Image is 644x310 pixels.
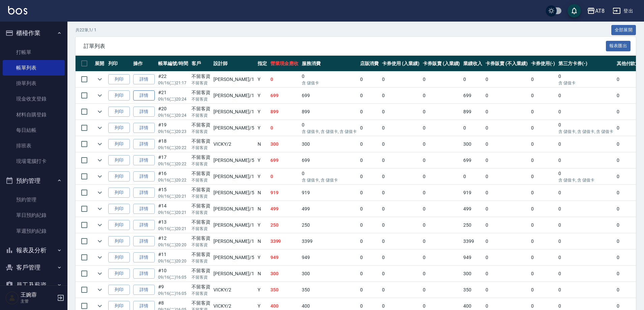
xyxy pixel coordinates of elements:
td: 0 [484,185,529,201]
div: 不留客資 [192,170,210,177]
th: 客戶 [190,56,212,72]
button: 列印 [108,220,130,230]
button: 列印 [108,139,130,149]
td: 499 [269,201,300,217]
button: 報表及分析 [3,242,65,259]
button: 全部展開 [611,25,636,35]
td: 0 [484,88,529,104]
td: [PERSON_NAME] /5 [212,120,256,136]
td: 300 [269,136,300,152]
td: 899 [300,104,358,120]
td: 0 [380,104,421,120]
span: 訂單列表 [84,43,606,50]
td: 0 [529,266,557,282]
p: 含 儲值卡 [558,80,613,86]
button: 列印 [108,90,130,101]
td: 0 [484,217,529,233]
div: 不留客資 [192,121,210,129]
td: 0 [358,266,381,282]
th: 卡券販賣 (入業績) [421,56,462,72]
a: 詳情 [133,236,155,247]
td: Y [256,120,269,136]
td: [PERSON_NAME] /1 [212,104,256,120]
a: 詳情 [133,74,155,85]
td: #12 [156,233,190,249]
td: 0 [358,72,381,87]
th: 服務消費 [300,56,358,72]
div: 不留客資 [192,235,210,242]
p: 09/16 (二) 20:24 [158,96,188,102]
td: 0 [557,185,615,201]
div: 不留客資 [192,138,210,145]
p: 09/16 (二) 21:17 [158,80,188,86]
td: 0 [421,217,462,233]
a: 詳情 [133,171,155,182]
p: 不留客資 [192,209,210,216]
td: 0 [557,169,615,185]
td: 0 [421,250,462,265]
td: 250 [300,217,358,233]
td: 0 [529,72,557,87]
a: 詳情 [133,123,155,133]
button: 列印 [108,285,130,295]
td: #17 [156,152,190,168]
td: #13 [156,217,190,233]
p: 不留客資 [192,112,210,118]
td: 0 [269,169,300,185]
a: 帳單列表 [3,60,65,76]
p: 共 22 筆, 1 / 1 [76,27,96,33]
td: 0 [421,169,462,185]
p: 09/16 (二) 20:22 [158,177,188,183]
button: expand row [95,74,105,84]
a: 詳情 [133,155,155,166]
th: 卡券使用 (入業績) [380,56,421,72]
p: 含 儲值卡 [302,80,356,86]
td: 919 [462,185,484,201]
td: 0 [421,136,462,152]
p: 含 儲值卡, 含 儲值卡 [558,177,613,183]
button: expand row [95,90,105,101]
th: 操作 [131,56,156,72]
td: 0 [380,233,421,249]
button: 列印 [108,269,130,279]
td: 3399 [462,233,484,249]
button: 員工及薪資 [3,276,65,294]
p: 09/16 (二) 20:21 [158,193,188,199]
td: #22 [156,72,190,87]
td: [PERSON_NAME] /1 [212,201,256,217]
div: 不留客資 [192,186,210,193]
p: 不留客資 [192,145,210,151]
button: 報表匯出 [606,41,631,51]
td: 0 [300,169,358,185]
a: 詳情 [133,139,155,149]
td: Y [256,152,269,168]
td: N [256,136,269,152]
td: #15 [156,185,190,201]
td: 0 [484,72,529,87]
td: Y [256,217,269,233]
p: 不留客資 [192,258,210,264]
button: expand row [95,252,105,262]
td: 0 [484,120,529,136]
td: [PERSON_NAME] /1 [212,233,256,249]
td: 250 [269,217,300,233]
td: 0 [529,136,557,152]
td: 699 [462,88,484,104]
a: 預約管理 [3,192,65,207]
td: 0 [421,88,462,104]
th: 列印 [107,56,131,72]
button: 列印 [108,188,130,198]
button: expand row [95,236,105,246]
a: 詳情 [133,188,155,198]
p: 09/16 (二) 20:20 [158,242,188,248]
td: VICKY /2 [212,136,256,152]
button: expand row [95,107,105,117]
td: Y [256,104,269,120]
th: 指定 [256,56,269,72]
td: 3399 [269,233,300,249]
button: expand row [95,204,105,214]
td: 0 [300,72,358,87]
img: Person [5,291,19,305]
p: 不留客資 [192,193,210,199]
a: 排班表 [3,138,65,153]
